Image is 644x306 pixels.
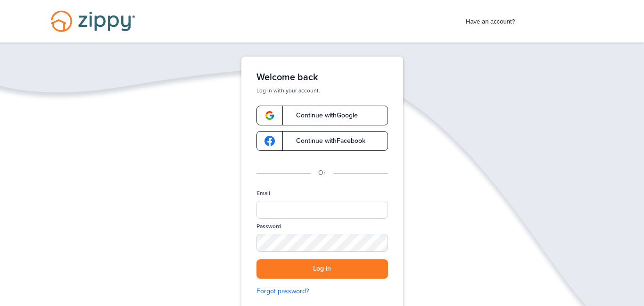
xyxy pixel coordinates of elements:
[287,138,365,144] span: Continue with Facebook
[264,110,275,121] img: google-logo
[264,136,275,146] img: google-logo
[256,223,281,231] label: Password
[256,259,388,279] button: Log in
[256,190,270,198] label: Email
[256,234,388,252] input: Password
[256,286,388,297] a: Forgot password?
[256,131,388,151] a: google-logoContinue withFacebook
[287,112,358,119] span: Continue with Google
[318,168,326,178] p: Or
[256,87,388,94] p: Log in with your account.
[256,106,388,125] a: google-logoContinue withGoogle
[256,201,388,219] input: Email
[256,72,388,83] h1: Welcome back
[466,12,515,27] span: Have an account?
